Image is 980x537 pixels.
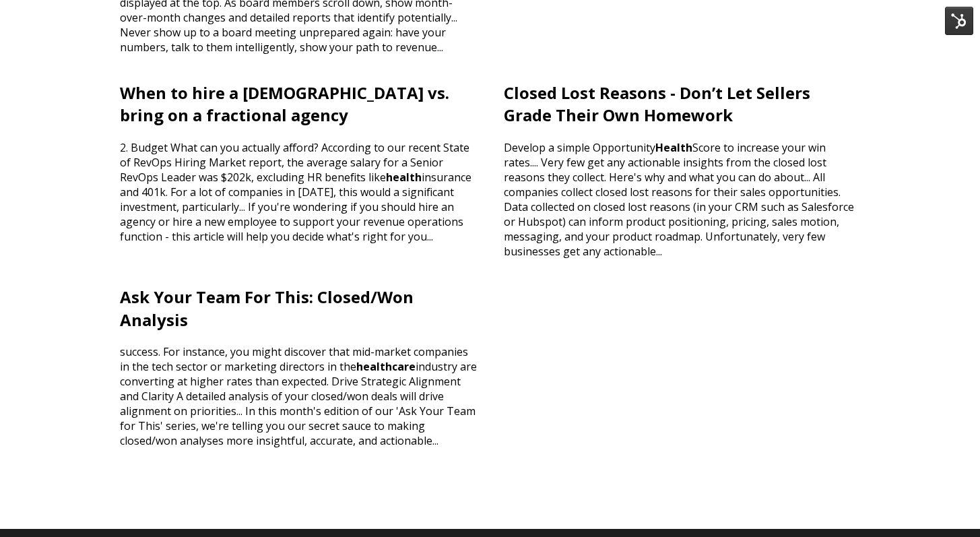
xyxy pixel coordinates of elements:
span: healthcare [356,359,416,374]
span: health [386,170,422,185]
a: Ask Your Team For This: Closed/Won Analysis [120,286,414,331]
p: success. For instance, you might discover that mid-market companies in the tech sector or marketi... [120,331,477,448]
p: Develop a simple Opportunity Score to increase your win rates.... Very few get any actionable ins... [504,127,861,259]
img: HubSpot Tools Menu Toggle [945,7,973,35]
span: Health [655,140,692,155]
p: 2. Budget What can you actually afford? According to our recent State of RevOps Hiring Market rep... [120,127,477,244]
a: When to hire a [DEMOGRAPHIC_DATA] vs. bring on a fractional agency [120,82,449,127]
a: Closed Lost Reasons - Don’t Let Sellers Grade Their Own Homework [504,82,810,127]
